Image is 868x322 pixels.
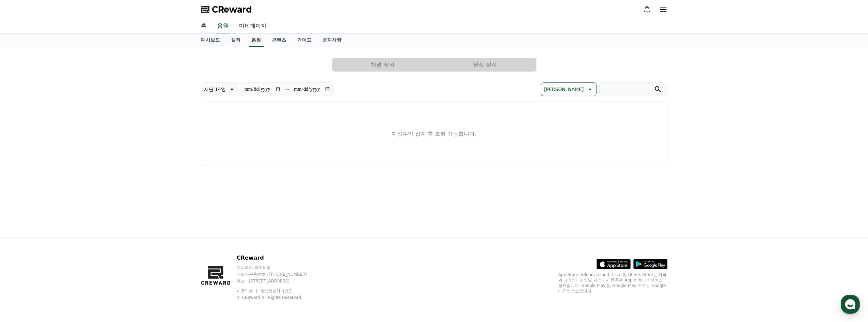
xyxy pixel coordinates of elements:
[260,289,293,293] a: 개인정보처리방침
[45,216,88,233] a: 대화
[105,226,114,232] span: 설정
[88,216,131,233] a: 설정
[249,34,264,47] a: 음원
[216,19,230,33] a: 음원
[62,227,71,232] span: 대화
[2,216,45,233] a: 홈
[541,82,596,96] button: [PERSON_NAME]
[317,34,347,47] a: 공지사항
[237,289,258,293] a: 이용약관
[266,34,292,47] a: 콘텐츠
[237,272,320,277] p: 사업자등록번호 : [PHONE_NUMBER]
[21,226,26,232] span: 홈
[434,58,536,72] button: 영상 실적
[195,19,212,33] a: 홈
[237,295,320,300] p: © CReward All Rights Reserved.
[558,272,667,294] p: App Store, iCloud, iCloud Drive 및 iTunes Store는 미국과 그 밖의 나라 및 지역에서 등록된 Apple Inc.의 서비스 상표입니다. Goo...
[201,4,252,15] a: CReward
[332,58,434,72] button: 채널 실적
[212,4,252,15] span: CReward
[201,82,238,96] button: 지난 14일
[285,85,290,93] p: ~
[204,85,226,94] p: 지난 14일
[544,85,584,94] p: [PERSON_NAME]
[195,34,225,47] a: 대시보드
[237,278,320,284] p: 주소 : [STREET_ADDRESS]
[392,130,476,138] p: 예상수익 집계 후 조회 가능합니다.
[225,34,246,47] a: 실적
[234,19,272,33] a: 마이페이지
[237,254,320,262] p: CReward
[292,34,317,47] a: 가이드
[237,265,320,270] p: 주식회사 와이피랩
